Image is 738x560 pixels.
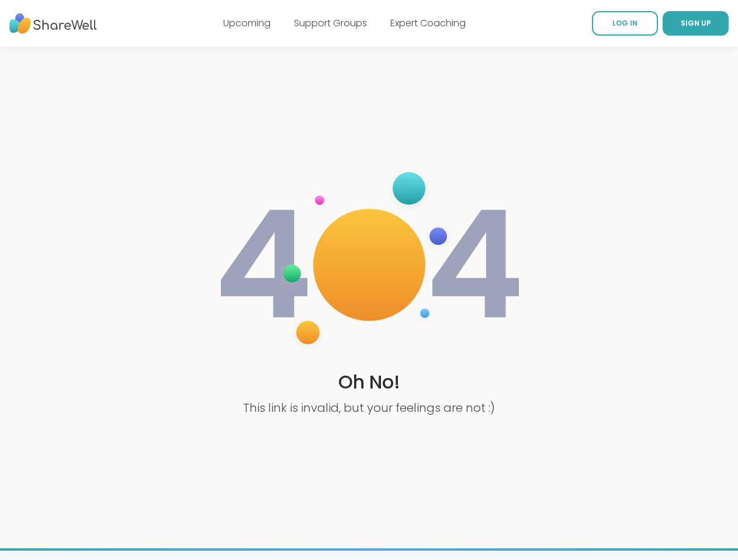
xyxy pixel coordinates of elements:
[9,8,97,40] img: ShareWell Nav Logo
[243,400,495,416] p: This link is invalid, but your feelings are not :)
[592,11,658,36] a: LOG IN
[612,18,637,28] span: LOG IN
[338,369,400,395] h1: Oh No!
[214,160,525,369] img: 404
[663,11,729,36] a: SIGN UP
[223,16,271,30] a: Upcoming
[294,16,367,30] a: Support Groups
[390,16,466,30] a: Expert Coaching
[681,18,711,28] span: SIGN UP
